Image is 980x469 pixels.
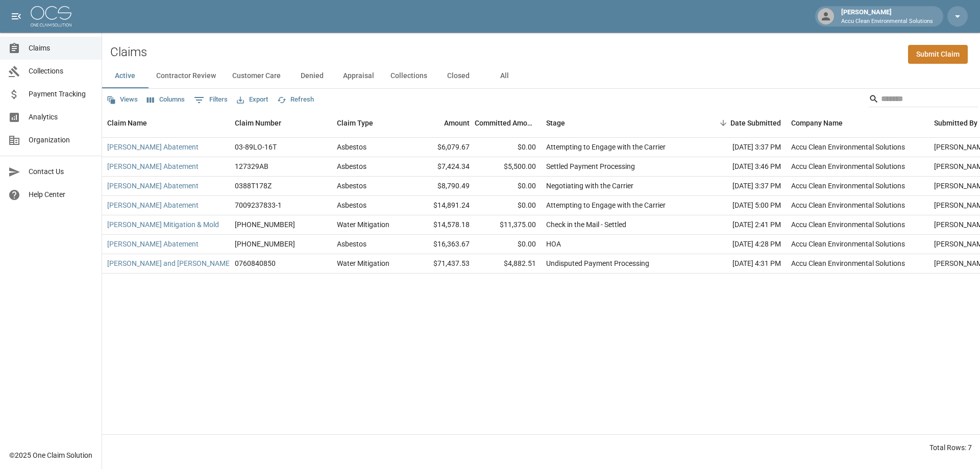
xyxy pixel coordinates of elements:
[382,64,435,88] button: Collections
[102,64,980,88] div: dynamic tabs
[337,142,366,152] div: Asbestos
[235,109,281,137] div: Claim Number
[546,258,649,268] div: Undisputed Payment Processing
[110,45,147,60] h2: Claims
[6,6,27,27] button: open drawer
[224,64,289,88] button: Customer Care
[408,235,475,254] div: $16,363.67
[102,64,148,88] button: Active
[29,166,93,177] span: Contact Us
[235,161,268,171] div: 127329AB
[332,109,408,137] div: Claim Type
[475,254,541,274] div: $4,882.51
[408,254,475,274] div: $71,437.53
[337,258,389,268] div: Water Mitigation
[791,258,905,268] div: Accu Clean Environmental Solutions
[791,161,905,171] div: Accu Clean Environmental Solutions
[289,64,335,88] button: Denied
[694,215,786,235] div: [DATE] 2:41 PM
[107,258,232,268] a: [PERSON_NAME] and [PERSON_NAME]
[546,142,666,152] div: Attempting to Engage with the Carrier
[107,200,199,210] a: [PERSON_NAME] Abatement
[694,196,786,215] div: [DATE] 5:00 PM
[791,142,905,152] div: Accu Clean Environmental Solutions
[716,116,730,130] button: Sort
[475,109,541,137] div: Committed Amount
[908,45,968,64] a: Submit Claim
[475,215,541,235] div: $11,375.00
[29,112,93,122] span: Analytics
[408,196,475,215] div: $14,891.24
[791,200,905,210] div: Accu Clean Environmental Solutions
[408,215,475,235] div: $14,578.18
[29,189,93,200] span: Help Center
[694,109,786,137] div: Date Submitted
[475,109,536,137] div: Committed Amount
[107,161,199,171] a: [PERSON_NAME] Abatement
[191,92,230,108] button: Show filters
[107,181,199,191] a: [PERSON_NAME] Abatement
[408,177,475,196] div: $8,790.49
[337,109,373,137] div: Claim Type
[546,161,635,171] div: Settled Payment Processing
[107,219,219,230] a: [PERSON_NAME] Mitigation & Mold
[791,181,905,191] div: Accu Clean Environmental Solutions
[337,161,366,171] div: Asbestos
[837,7,937,26] div: [PERSON_NAME]
[148,64,224,88] button: Contractor Review
[29,66,93,77] span: Collections
[144,92,187,108] button: Select columns
[335,64,382,88] button: Appraisal
[235,219,295,230] div: 300-0477590-2025
[235,258,276,268] div: 0760840850
[475,157,541,177] div: $5,500.00
[235,142,277,152] div: 03-89LO-16T
[546,239,561,249] div: HOA
[791,219,905,230] div: Accu Clean Environmental Solutions
[546,200,666,210] div: Attempting to Engage with the Carrier
[541,109,694,137] div: Stage
[29,43,93,54] span: Claims
[337,219,389,230] div: Water Mitigation
[694,235,786,254] div: [DATE] 4:28 PM
[694,177,786,196] div: [DATE] 3:37 PM
[275,92,316,108] button: Refresh
[235,200,282,210] div: 7009237833-1
[694,157,786,177] div: [DATE] 3:46 PM
[107,109,147,137] div: Claim Name
[694,138,786,157] div: [DATE] 3:37 PM
[730,109,781,137] div: Date Submitted
[230,109,332,137] div: Claim Number
[235,181,272,191] div: 0388T178Z
[234,92,271,108] button: Export
[29,135,93,145] span: Organization
[107,239,199,249] a: [PERSON_NAME] Abatement
[435,64,481,88] button: Closed
[546,219,626,230] div: Check in the Mail - Settled
[841,17,933,26] p: Accu Clean Environmental Solutions
[475,177,541,196] div: $0.00
[235,239,295,249] div: 01-009-08669
[102,109,230,137] div: Claim Name
[481,64,527,88] button: All
[546,181,633,191] div: Negotiating with the Carrier
[791,239,905,249] div: Accu Clean Environmental Solutions
[337,239,366,249] div: Asbestos
[475,196,541,215] div: $0.00
[408,157,475,177] div: $7,424.34
[546,109,565,137] div: Stage
[9,450,92,460] div: © 2025 One Claim Solution
[694,254,786,274] div: [DATE] 4:31 PM
[929,442,972,453] div: Total Rows: 7
[337,200,366,210] div: Asbestos
[31,6,71,27] img: ocs-logo-white-transparent.png
[475,235,541,254] div: $0.00
[107,142,199,152] a: [PERSON_NAME] Abatement
[934,109,977,137] div: Submitted By
[475,138,541,157] div: $0.00
[408,109,475,137] div: Amount
[786,109,929,137] div: Company Name
[408,138,475,157] div: $6,079.67
[104,92,140,108] button: Views
[337,181,366,191] div: Asbestos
